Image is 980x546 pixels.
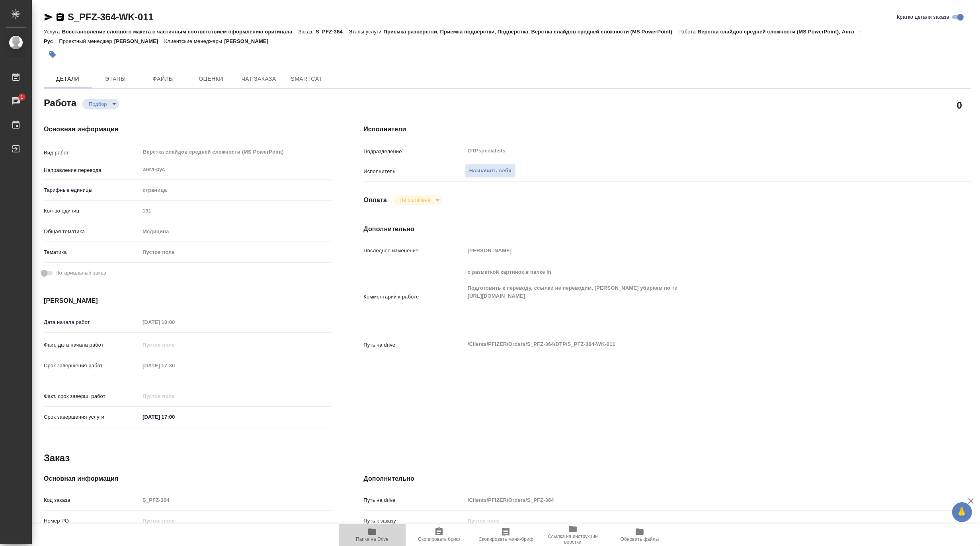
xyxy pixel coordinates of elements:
h4: Оплата [363,195,387,205]
span: SmartCat [287,74,326,84]
button: Ссылка на инструкции верстки [539,524,606,546]
p: Работа [678,29,698,35]
input: Пустое поле [140,316,209,328]
p: Исполнитель [363,168,465,175]
p: Восстановление сложного макета с частичным соответствием оформлению оригинала [62,29,298,35]
p: Тематика [44,248,140,256]
a: S_PFZ-364-WK-011 [68,12,154,22]
p: Номер РО [44,517,140,525]
span: Этапы [96,74,135,84]
span: Скопировать бриф [418,536,460,542]
input: Пустое поле [140,339,209,351]
p: Дата начала работ [44,318,140,326]
p: Приемка разверстки, Приемка подверстки, Подверстка, Верстка слайдов средней сложности (MS PowerPo... [384,29,679,35]
span: Папка на Drive [356,536,388,542]
span: Назначить себя [469,166,511,175]
span: Детали [49,74,87,84]
span: Файлы [144,74,182,84]
input: Пустое поле [140,515,332,526]
p: Путь к заказу [363,517,465,525]
p: Факт. срок заверш. работ [44,392,140,400]
p: Направление перевода [44,166,140,174]
p: [PERSON_NAME] [224,38,274,44]
p: Вид работ [44,149,140,157]
div: страница [140,183,332,197]
p: Путь на drive [363,341,465,349]
input: Пустое поле [140,360,209,371]
h2: Работа [44,95,76,109]
h4: Дополнительно [363,224,971,234]
button: Обновить файлы [606,524,673,546]
span: Обновить файлы [621,536,659,542]
h4: Дополнительно [363,474,971,484]
div: Пустое поле [143,248,322,256]
a: 1 [2,91,30,111]
h4: Основная информация [44,474,332,484]
input: Пустое поле [465,515,921,526]
p: Тарифные единицы [44,186,140,194]
span: Оценки [192,74,230,84]
p: Общая тематика [44,228,140,236]
button: Добавить тэг [44,46,61,63]
input: ✎ Введи что-нибудь [140,411,209,423]
p: Последнее изменение [363,247,465,255]
p: Срок завершения услуги [44,413,140,421]
p: Заказ: [299,29,316,35]
button: Папка на Drive [339,524,406,546]
input: Пустое поле [140,390,209,402]
span: 1 [16,93,28,101]
p: Код заказа [44,496,140,504]
input: Пустое поле [465,494,921,506]
textarea: /Clients/PFIZER/Orders/S_PFZ-364/DTP/S_PFZ-364-WK-011 [465,337,921,351]
button: Не оплачена [397,197,433,203]
p: Этапы услуги [349,29,384,35]
button: Скопировать ссылку [55,12,65,22]
span: Скопировать мини-бриф [478,536,533,542]
p: Проектный менеджер [59,38,114,44]
div: Медицина [140,225,332,238]
div: Подбор [393,195,442,205]
button: 🙏 [952,502,972,522]
h4: [PERSON_NAME] [44,296,332,306]
div: Пустое поле [140,246,332,259]
p: Срок завершения работ [44,362,140,370]
button: Назначить себя [465,164,516,178]
h4: Исполнители [363,125,971,134]
p: S_PFZ-364 [316,29,349,35]
span: Кратко детали заказа [897,13,949,21]
p: Комментарий к работе [363,293,465,301]
input: Пустое поле [465,245,921,256]
h4: Основная информация [44,125,332,134]
input: Пустое поле [140,494,332,506]
h2: 0 [957,98,962,112]
div: Подбор [82,99,119,109]
p: Факт. дата начала работ [44,341,140,349]
p: Подразделение [363,148,465,156]
span: Нотариальный заказ [55,269,106,277]
textarea: с разметкой картинок в папке in Подготовить к переводу, ссылки не переводим, [PERSON_NAME] убирае... [465,265,921,327]
span: Чат заказа [240,74,278,84]
span: 🙏 [955,504,969,521]
p: Услуга [44,29,62,35]
p: [PERSON_NAME] [114,38,164,44]
p: Клиентские менеджеры [164,38,225,44]
h2: Заказ [44,452,70,464]
p: Кол-во единиц [44,207,140,215]
button: Подбор [86,101,109,107]
button: Скопировать бриф [406,524,472,546]
button: Скопировать мини-бриф [472,524,539,546]
button: Скопировать ссылку для ЯМессенджера [44,12,53,22]
input: Пустое поле [140,205,332,216]
span: Ссылка на инструкции верстки [544,534,601,545]
p: Путь на drive [363,496,465,504]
